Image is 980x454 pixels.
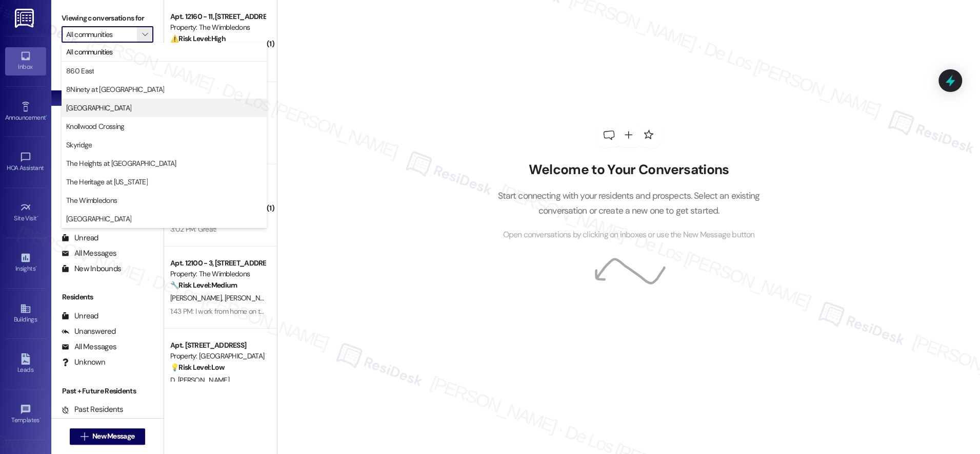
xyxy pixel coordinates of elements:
div: Apt. 12100 - 3, [STREET_ADDRESS] [170,258,265,269]
span: All communities [66,47,113,57]
div: Apt. 12160 - 11, [STREET_ADDRESS] [170,11,265,22]
a: Buildings [5,300,46,328]
i:  [81,432,88,441]
span: New Message [92,431,134,442]
span: • [35,263,37,271]
div: 3:02 PM: Great! [170,224,217,234]
a: Site Visit • [5,199,46,226]
span: The Wimbledons [66,195,117,205]
div: All Messages [62,248,116,259]
button: New Message [70,428,146,445]
span: [PERSON_NAME] [170,293,225,302]
span: [GEOGRAPHIC_DATA] [66,103,131,113]
i:  [142,30,148,39]
a: Leads [5,350,46,378]
span: • [39,415,41,422]
div: Residents [51,292,164,302]
a: HOA Assistant [5,148,46,176]
span: • [46,112,47,120]
span: 8Ninety at [GEOGRAPHIC_DATA] [66,84,164,94]
div: Unread [62,311,98,321]
div: Unknown [62,357,105,368]
span: The Heights at [GEOGRAPHIC_DATA] [66,158,176,168]
div: 1:43 PM: I work from home on the phones so, I will try to respond between calls [170,307,403,316]
strong: 💡 Risk Level: Low [170,363,225,372]
div: Prospects [51,198,164,209]
span: [GEOGRAPHIC_DATA] [66,214,131,224]
div: Property: [GEOGRAPHIC_DATA] Townhomes [170,351,265,362]
h2: Welcome to Your Conversations [482,162,775,178]
a: Templates • [5,401,46,428]
strong: 🔧 Risk Level: Medium [170,280,237,290]
div: Apt. [STREET_ADDRESS] [170,340,265,351]
div: Unread [62,233,98,243]
label: Viewing conversations for [62,10,153,26]
span: Knollwood Crossing [66,121,124,131]
span: The Heritage at [US_STATE] [66,177,148,187]
div: Unanswered [62,326,116,337]
span: D. [PERSON_NAME] [170,375,229,385]
p: Start connecting with your residents and prospects. Select an existing conversation or create a n... [482,188,775,218]
div: Past + Future Residents [51,386,164,396]
span: • [37,213,38,220]
div: Property: The Wimbledons [170,269,265,279]
div: Property: The Wimbledons [170,22,265,33]
div: Past Residents [62,404,124,415]
span: [PERSON_NAME] [224,293,275,302]
div: Prospects + Residents [51,58,164,69]
strong: ⚠️ Risk Level: High [170,34,226,43]
span: Open conversations by clicking on inboxes or use the New Message button [503,229,754,241]
div: New Inbounds [62,263,121,274]
input: All communities [66,26,137,43]
div: All Messages [62,342,116,352]
span: 860 East [66,66,94,76]
img: ResiDesk Logo [15,9,36,28]
span: Skyridge [66,140,92,150]
a: Insights • [5,249,46,277]
a: Inbox [5,47,46,75]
